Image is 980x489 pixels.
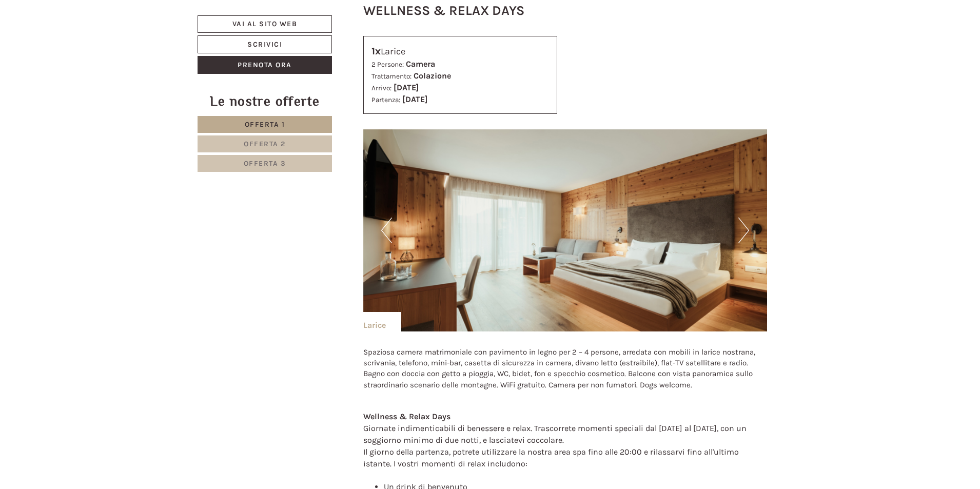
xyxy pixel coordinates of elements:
small: 10:28 [15,50,161,57]
div: Le nostre offerte [198,92,332,111]
span: Offerta 1 [245,120,285,129]
div: Buon giorno, come possiamo aiutarla? [8,28,166,59]
a: Scrivici [198,35,332,53]
button: Invia [350,270,404,288]
img: image [363,129,768,331]
b: Colazione [414,71,451,81]
p: Spaziosa camera matrimoniale con pavimento in legno per 2 – 4 persone, arredata con mobili in lar... [363,347,768,391]
div: Wellness & Relax Days [363,1,524,20]
span: Offerta 3 [244,159,286,168]
small: Arrivo: [371,84,391,92]
div: Hotel B&B Feldmessner [15,30,161,38]
div: Wellness & Relax Days [363,411,768,423]
small: Partenza: [371,96,400,104]
button: Previous [381,218,392,243]
small: Trattamento: [371,72,411,80]
b: [DATE] [402,94,427,104]
div: Larice [371,44,550,59]
a: Prenota ora [198,56,332,74]
a: Vai al sito web [198,15,332,33]
b: [DATE] [394,83,419,92]
div: Larice [363,312,401,331]
small: 2 Persone: [371,61,404,68]
button: Next [738,218,749,243]
b: 1x [371,45,381,57]
span: Offerta 2 [244,140,286,148]
div: Giornate indimenticabili di benessere e relax. Trascorrete momenti speciali dal [DATE] al [DATE],... [363,423,768,470]
b: Camera [406,59,435,69]
div: martedì [179,8,225,25]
